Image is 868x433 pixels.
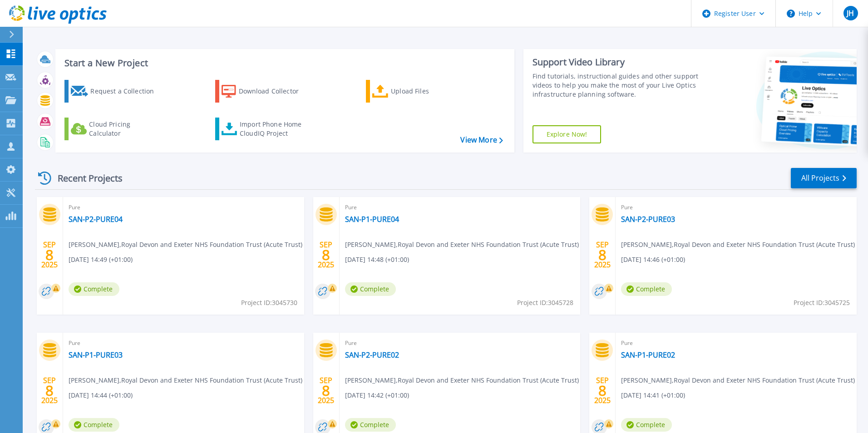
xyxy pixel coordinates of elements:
span: Complete [345,418,396,432]
a: SAN-P1-PURE02 [621,350,675,359]
a: SAN-P2-PURE04 [69,215,123,224]
span: Complete [345,282,396,296]
span: [PERSON_NAME] , Royal Devon and Exeter NHS Foundation Trust (Acute Trust) [621,375,855,385]
a: SAN-P1-PURE04 [345,215,399,224]
div: SEP 2025 [41,238,58,271]
span: 8 [45,387,54,394]
div: Request a Collection [90,82,163,100]
span: [PERSON_NAME] , Royal Devon and Exeter NHS Foundation Trust (Acute Trust) [345,375,579,385]
a: Explore Now! [533,125,602,143]
div: Recent Projects [35,167,135,189]
span: 8 [598,387,607,394]
div: SEP 2025 [41,374,58,407]
span: Pure [621,338,851,348]
span: Pure [69,338,299,348]
span: Complete [69,418,119,432]
span: [PERSON_NAME] , Royal Devon and Exeter NHS Foundation Trust (Acute Trust) [69,240,302,250]
span: Pure [345,338,575,348]
span: 8 [598,251,607,259]
div: SEP 2025 [594,374,611,407]
span: [PERSON_NAME] , Royal Devon and Exeter NHS Foundation Trust (Acute Trust) [621,240,855,250]
div: Import Phone Home CloudIQ Project [240,120,311,138]
a: Request a Collection [64,80,166,103]
span: [DATE] 14:46 (+01:00) [621,255,685,265]
span: 8 [45,251,54,259]
span: [DATE] 14:41 (+01:00) [621,390,685,400]
span: [DATE] 14:42 (+01:00) [345,390,409,400]
div: Find tutorials, instructional guides and other support videos to help you make the most of your L... [533,72,702,99]
a: SAN-P2-PURE03 [621,215,675,224]
span: Complete [69,282,119,296]
a: Cloud Pricing Calculator [64,118,166,140]
span: Project ID: 3045728 [517,298,573,308]
a: SAN-P2-PURE02 [345,350,399,359]
div: SEP 2025 [317,238,335,271]
span: Complete [621,418,672,432]
span: Pure [621,202,851,212]
span: 8 [322,251,330,259]
div: Download Collector [239,82,311,100]
span: Project ID: 3045730 [241,298,297,308]
span: Complete [621,282,672,296]
span: [PERSON_NAME] , Royal Devon and Exeter NHS Foundation Trust (Acute Trust) [345,240,579,250]
div: SEP 2025 [317,374,335,407]
span: Project ID: 3045725 [794,298,850,308]
a: All Projects [791,168,857,188]
a: View More [460,136,503,144]
span: [DATE] 14:44 (+01:00) [69,390,133,400]
span: [DATE] 14:48 (+01:00) [345,255,409,265]
a: Download Collector [215,80,316,103]
span: Pure [69,202,299,212]
div: Cloud Pricing Calculator [89,120,162,138]
a: SAN-P1-PURE03 [69,350,123,359]
span: Pure [345,202,575,212]
span: [DATE] 14:49 (+01:00) [69,255,133,265]
div: Upload Files [391,82,464,100]
span: 8 [322,387,330,394]
a: Upload Files [366,80,467,103]
h3: Start a New Project [64,58,503,68]
span: [PERSON_NAME] , Royal Devon and Exeter NHS Foundation Trust (Acute Trust) [69,375,302,385]
div: SEP 2025 [594,238,611,271]
div: Support Video Library [533,56,702,68]
span: JH [847,10,854,17]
